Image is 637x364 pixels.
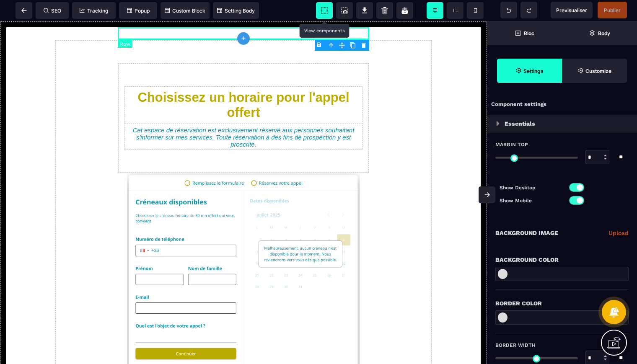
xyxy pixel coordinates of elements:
[80,8,108,14] span: Tracking
[609,228,629,238] a: Upload
[551,2,593,18] span: Preview
[496,121,500,126] img: loading
[598,30,610,36] strong: Body
[127,8,150,14] span: Popup
[336,2,353,19] span: Screenshot
[495,141,528,148] span: Margin Top
[487,21,562,45] span: Open Blocks
[165,8,205,14] span: Custom Block
[562,59,627,83] span: Open Style Manager
[562,21,637,45] span: Open Layer Manager
[44,8,61,14] span: SEO
[523,68,544,74] strong: Settings
[500,196,562,205] p: Show Mobile
[217,8,255,14] span: Setting Body
[524,30,534,36] strong: Bloc
[495,228,558,238] p: Background Image
[585,68,611,74] strong: Customize
[495,342,536,349] span: Border Width
[556,7,587,13] span: Previsualiser
[487,96,637,113] div: Component settings
[316,2,333,19] span: View components
[505,119,535,129] p: Essentials
[495,255,629,265] div: Background Color
[124,65,363,103] h1: Choisissez un horaire pour l'appel offert
[604,7,621,13] span: Publier
[495,298,629,308] div: Border Color
[124,103,363,129] text: Cet espace de réservation est exclusivement réservé aux personnes souhaitant s'informer sur mes s...
[500,183,562,192] p: Show Desktop
[497,59,562,83] span: Settings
